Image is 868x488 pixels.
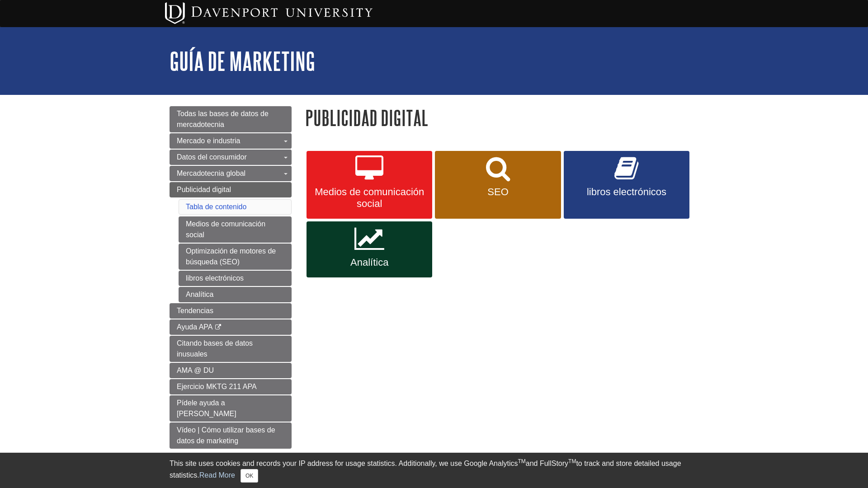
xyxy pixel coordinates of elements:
[170,395,292,422] a: Pídele ayuda a [PERSON_NAME]
[177,366,214,374] span: AMA @ DU
[179,271,292,286] a: libros electrónicos
[170,379,292,394] a: Ejercicio MKTG 211 APA
[177,169,245,177] span: Mercadotecnia global
[177,426,275,445] span: Vídeo | Cómo utilizar bases de datos de marketing
[571,186,683,198] span: libros electrónicos
[313,186,425,210] span: Medios de comunicación social
[177,383,257,390] span: Ejercicio MKTG 211 APA
[241,469,258,483] button: Close
[177,339,253,358] span: Citando bases de datos inusuales
[170,150,292,165] a: Datos del consumidor
[186,203,246,211] a: Tabla de contenido
[170,166,292,181] a: Mercadotecnia global
[177,153,247,161] span: Datos del consumidor
[177,110,269,128] span: Todas las bases de datos de mercadotecnia
[170,133,292,149] a: Mercado e industria
[305,106,698,129] h1: Publicidad digital
[170,458,698,483] div: This site uses cookies and records your IP address for usage statistics. Additionally, we use Goo...
[170,363,292,378] a: AMA @ DU
[165,2,373,24] img: Davenport University
[170,47,315,75] a: Guía de Marketing
[177,399,236,418] span: Pídele ayuda a [PERSON_NAME]
[170,182,292,197] a: Publicidad digital
[564,151,689,219] a: libros electrónicos
[179,216,292,243] a: Medios de comunicación social
[170,319,292,335] a: Ayuda APA
[214,324,222,330] i: This link opens in a new window
[170,422,292,449] a: Vídeo | Cómo utilizar bases de datos de marketing
[307,151,432,219] a: Medios de comunicación social
[177,323,212,331] span: Ayuda APA
[177,307,213,314] span: Tendencias
[307,221,432,277] a: Analítica
[170,336,292,362] a: Citando bases de datos inusuales
[568,458,576,465] sup: TM
[435,151,561,219] a: SEO
[177,186,231,193] span: Publicidad digital
[199,471,235,479] a: Read More
[518,458,525,465] sup: TM
[177,137,241,145] span: Mercado e industria
[442,186,554,198] span: SEO
[179,244,292,270] a: Optimización de motores de búsqueda (SEO)
[179,287,292,302] a: Analítica
[170,303,292,319] a: Tendencias
[313,257,425,268] span: Analítica
[170,106,292,132] a: Todas las bases de datos de mercadotecnia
